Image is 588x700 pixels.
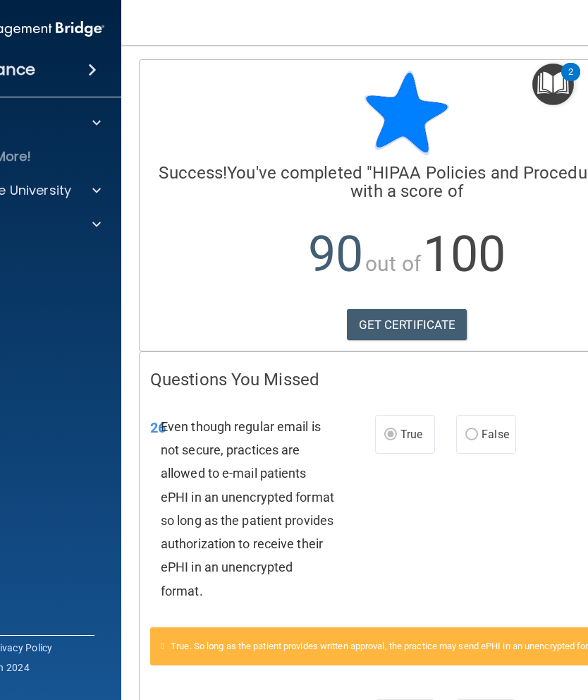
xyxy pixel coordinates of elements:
[384,430,397,440] input: True
[365,71,449,155] img: blue-star-rounded.9d042014.png
[159,163,227,183] span: Success!
[161,419,334,598] span: Even though regular email is not secure, practices are allowed to e-mail patients ePHI in an unen...
[365,251,421,276] span: out of
[465,430,478,440] input: False
[423,225,506,283] span: 100
[482,428,509,441] span: False
[532,64,574,105] button: Open Resource Center, 2 new notifications
[568,72,573,90] div: 2
[150,419,166,436] span: 26
[347,309,467,340] a: GET CERTIFICATE
[308,225,363,283] span: 90
[400,428,422,441] span: True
